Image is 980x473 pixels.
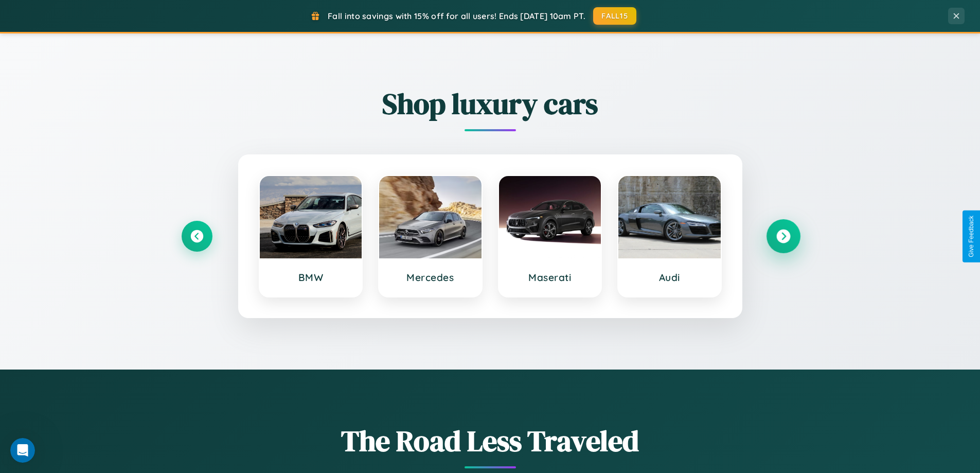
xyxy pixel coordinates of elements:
[389,271,471,284] h3: Mercedes
[328,11,585,21] span: Fall into savings with 15% off for all users! Ends [DATE] 10am PT.
[270,271,352,284] h3: BMW
[182,84,799,124] h2: Shop luxury cars
[968,216,975,257] div: Give Feedback
[593,7,636,25] button: FALL15
[10,438,35,463] iframe: Intercom live chat
[509,271,591,284] h3: Maserati
[629,271,710,284] h3: Audi
[182,421,799,461] h1: The Road Less Traveled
